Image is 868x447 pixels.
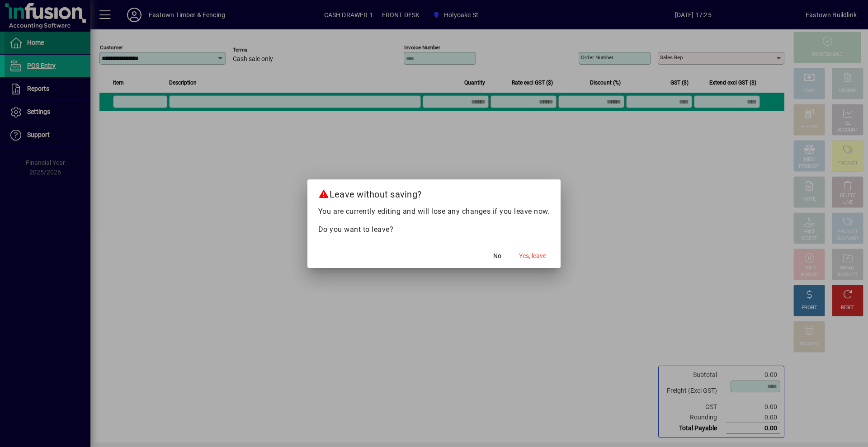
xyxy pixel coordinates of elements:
[483,248,512,264] button: No
[318,224,550,235] p: Do you want to leave?
[519,251,546,261] span: Yes, leave
[318,206,550,217] p: You are currently editing and will lose any changes if you leave now.
[493,251,501,261] span: No
[515,248,550,264] button: Yes, leave
[307,179,561,206] h2: Leave without saving?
